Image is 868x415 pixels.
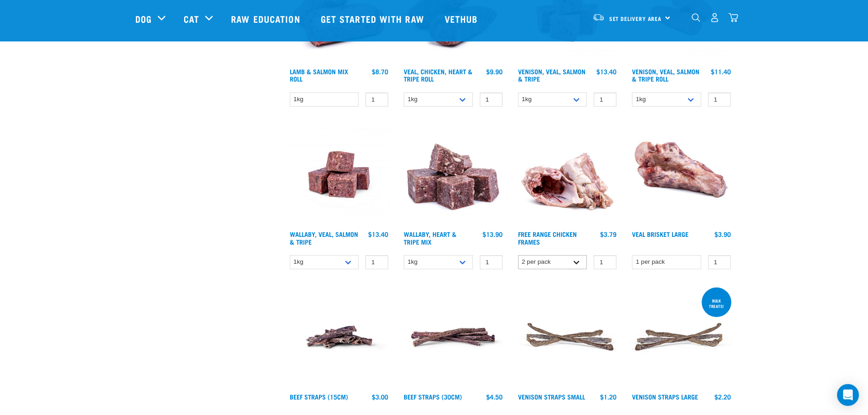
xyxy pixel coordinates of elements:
[518,70,586,80] a: Venison, Veal, Salmon & Tripe
[312,0,436,37] a: Get started with Raw
[365,255,388,269] input: 1
[401,123,505,226] img: 1174 Wallaby Heart Tripe Mix 01
[288,123,391,226] img: Wallaby Veal Salmon Tripe 1642
[518,232,577,243] a: Free Range Chicken Frames
[729,13,738,22] img: home-icon@2x.png
[372,393,388,400] div: $3.00
[632,70,699,80] a: Venison, Veal, Salmon & Tripe Roll
[486,393,503,400] div: $4.50
[711,68,731,75] div: $11.40
[290,232,358,243] a: Wallaby, Veal, Salmon & Tripe
[630,123,733,226] img: 1205 Veal Brisket 1pp 01
[516,286,619,389] img: Venison Straps
[404,70,473,80] a: Veal, Chicken, Heart & Tripe Roll
[404,395,462,398] a: Beef Straps (30cm)
[630,286,733,389] img: Stack of 3 Venison Straps Treats for Pets
[632,232,688,236] a: Veal Brisket Large
[702,294,731,313] div: BULK TREATS!
[708,255,731,269] input: 1
[483,231,503,238] div: $13.90
[222,0,311,37] a: Raw Education
[135,12,152,26] a: Dog
[692,13,700,22] img: home-icon-1@2x.png
[436,0,489,37] a: Vethub
[600,393,616,400] div: $1.20
[594,92,616,107] input: 1
[288,286,391,389] img: Raw Essentials Beef Straps 15cm 6 Pack
[365,92,388,107] input: 1
[714,231,731,238] div: $3.90
[404,232,457,243] a: Wallaby, Heart & Tripe Mix
[714,393,731,400] div: $2.20
[290,395,348,398] a: Beef Straps (15cm)
[592,13,605,21] img: van-moving.png
[710,13,719,22] img: user.png
[480,92,503,107] input: 1
[594,255,616,269] input: 1
[600,231,616,238] div: $3.79
[632,395,698,398] a: Venison Straps Large
[516,123,619,226] img: 1236 Chicken Frame Turks 01
[290,70,348,80] a: Lamb & Salmon Mix Roll
[486,68,503,75] div: $9.90
[837,384,859,406] div: Open Intercom Messenger
[372,68,388,75] div: $8.70
[480,255,503,269] input: 1
[518,395,585,398] a: Venison Straps Small
[708,92,731,107] input: 1
[609,17,662,20] span: Set Delivery Area
[368,231,388,238] div: $13.40
[596,68,616,75] div: $13.40
[401,286,505,389] img: Raw Essentials Beef Straps 6 Pack
[184,12,199,26] a: Cat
